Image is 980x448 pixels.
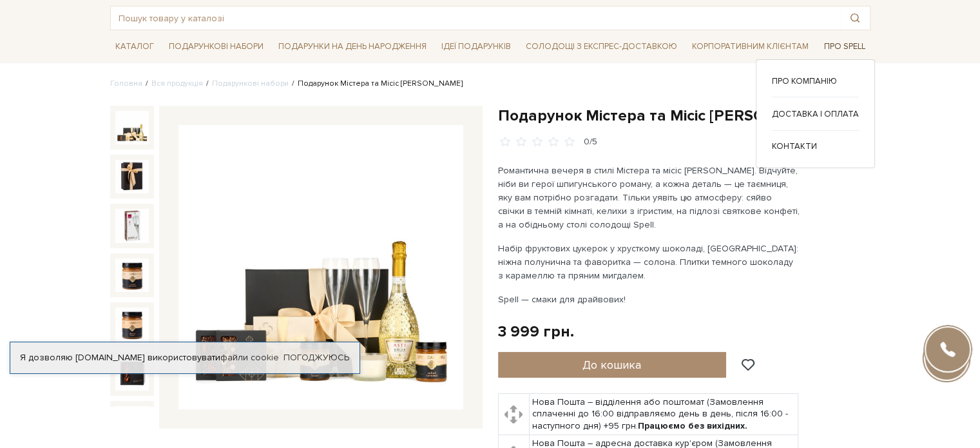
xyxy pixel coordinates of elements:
[212,79,289,88] a: Подарункові набори
[110,79,142,88] a: Головна
[115,406,149,440] img: Подарунок Містера та Місіс Сміт
[111,6,840,30] input: Пошук товару у каталозі
[840,6,870,30] button: Пошук товару у каталозі
[498,352,727,378] button: До кошика
[115,209,149,242] img: Подарунок Містера та Місіс Сміт
[818,37,870,57] span: Про Spell
[529,394,798,435] td: Нова Пошта – відділення або поштомат (Замовлення сплаченні до 16:00 відправляємо день в день, піс...
[498,322,574,342] div: 3 999 грн.
[638,420,747,431] b: Працюємо без вихідних.
[498,164,800,231] p: Романтична вечеря в стилі Містера та місіс [PERSON_NAME]. Відчуйте, ніби ви герої шпигунського ро...
[283,352,349,364] a: Погоджуюсь
[436,37,516,57] span: Ідеї подарунків
[115,160,149,193] img: Подарунок Містера та Місіс Сміт
[772,75,859,87] a: Про компанію
[582,358,641,372] span: До кошика
[115,111,149,144] img: Подарунок Містера та Місіс Сміт
[115,307,149,341] img: Подарунок Містера та Місіс Сміт
[115,258,149,292] img: Подарунок Містера та Місіс Сміт
[756,59,875,168] div: Каталог
[772,108,859,120] a: Доставка і оплата
[521,35,682,57] a: Солодощі з експрес-доставкою
[772,141,859,152] a: Контакти
[273,37,432,57] span: Подарунки на День народження
[110,37,159,57] span: Каталог
[498,106,870,126] h1: Подарунок Містера та Місіс [PERSON_NAME]
[164,37,269,57] span: Подарункові набори
[151,79,203,88] a: Вся продукція
[584,136,597,148] div: 0/5
[498,293,800,306] p: Spell — смаки для драйвових!
[289,78,463,90] li: Подарунок Містера та Місіс [PERSON_NAME]
[687,35,814,57] a: Корпоративним клієнтам
[220,352,279,363] a: файли cookie
[178,125,463,410] img: Подарунок Містера та Місіс Сміт
[10,352,360,364] div: Я дозволяю [DOMAIN_NAME] використовувати
[498,242,800,282] p: Набір фруктових цукерок у хрусткому шоколаді, [GEOGRAPHIC_DATA]: ніжна полунична та фаворитка — с...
